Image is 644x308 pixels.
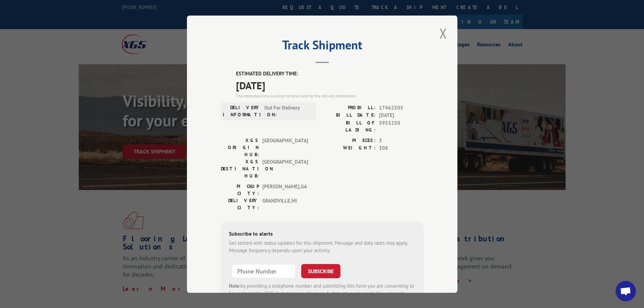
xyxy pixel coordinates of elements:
[262,158,308,179] span: [GEOGRAPHIC_DATA]
[379,119,424,133] span: 5953250
[221,137,259,158] label: XGS ORIGIN HUB:
[322,104,376,112] label: PROBILL:
[301,264,340,278] button: SUBSCRIBE
[221,40,424,53] h2: Track Shipment
[264,104,310,118] span: Out For Delivery
[322,112,376,119] label: BILL DATE:
[616,281,636,301] a: Open chat
[262,137,308,158] span: [GEOGRAPHIC_DATA]
[379,104,424,112] span: 17462505
[437,24,449,43] button: Close modal
[221,158,259,179] label: XGS DESTINATION HUB:
[221,183,259,197] label: PICKUP CITY:
[322,137,376,144] label: PIECES:
[229,239,415,254] div: Get texted with status updates for this shipment. Message and data rates may apply. Message frequ...
[221,197,259,211] label: DELIVERY CITY:
[236,77,424,93] span: [DATE]
[223,104,261,118] label: DELIVERY INFORMATION:
[232,264,296,278] input: Phone Number
[379,137,424,144] span: 3
[229,282,241,289] strong: Note:
[379,112,424,119] span: [DATE]
[262,197,308,211] span: GRANDVILLE , MI
[262,183,308,197] span: [PERSON_NAME] , GA
[379,144,424,152] span: 308
[322,119,376,133] label: BILL OF LADING:
[229,229,415,239] div: Subscribe to alerts
[236,70,424,78] label: ESTIMATED DELIVERY TIME:
[229,282,415,305] div: by providing a telephone number and submitting this form you are consenting to be contacted by SM...
[236,93,424,99] div: The estimated time is using the time zone for the delivery destination.
[322,144,376,152] label: WEIGHT:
